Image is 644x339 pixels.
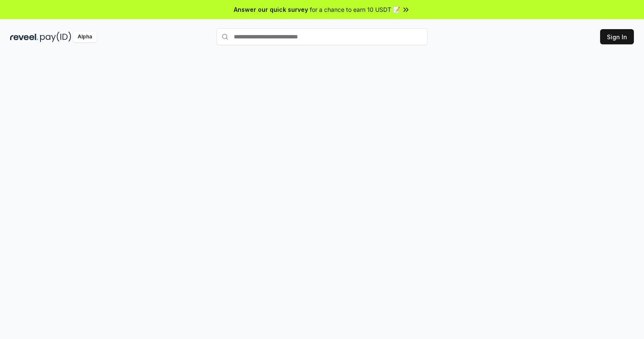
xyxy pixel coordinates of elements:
div: Alpha [73,32,97,42]
button: Sign In [600,29,634,44]
span: for a chance to earn 10 USDT 📝 [310,5,400,14]
img: pay_id [40,32,71,42]
img: reveel_dark [10,32,38,42]
span: Answer our quick survey [234,5,308,14]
